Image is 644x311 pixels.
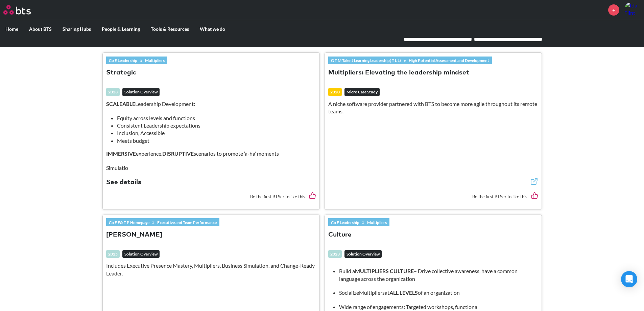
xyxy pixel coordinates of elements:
label: Sharing Hubs [57,20,96,38]
a: Profile [624,2,641,18]
div: 2025 [106,250,120,258]
div: 2023 [106,88,120,96]
em: Solution Overview [344,250,382,258]
li: Consistent Leadership expectations [117,122,311,129]
a: Co E Leadership [106,57,140,64]
li: Equity across levels and functions [117,114,311,122]
label: About BTS [24,20,57,38]
label: What we do [194,20,231,38]
a: External link [530,177,538,187]
a: G T M Talent Learning Leadership( T L L) [328,57,404,64]
p: Socialize at of an organization [339,289,533,296]
a: Multipliers [364,219,389,226]
a: Multipliers [142,57,167,64]
div: » [106,57,167,64]
strong: IMMERSIVE [106,150,136,157]
div: Open Intercom Messenger [621,271,637,287]
strong: CULTURE [390,268,414,274]
label: People & Learning [96,20,145,38]
em: Multipliers [359,289,385,296]
button: Multipliers: Elevating the leadership mindset [328,68,469,77]
div: » [106,218,219,226]
img: Ida Flint [624,2,641,18]
p: Wide range of engagements: Targeted workshops, functiona [339,303,533,311]
em: Solution Overview [122,250,160,258]
button: [PERSON_NAME] [106,230,162,240]
a: Co E E& T P Homepage [106,219,152,226]
img: BTS Logo [3,5,31,15]
p: A niche software provider partnered with BTS to become more agile throughout its remote teams. [328,100,538,115]
div: 2023 [328,250,342,258]
a: Go home [3,5,43,15]
strong: ALL LEVELS [389,289,418,296]
a: Co E Leadership [328,219,362,226]
div: 2020 [328,88,342,96]
li: Inclusion, Accessible [117,129,311,137]
div: Be the first BTSer to like this. [328,187,538,206]
p: experience, scenarios to promote ‘a-ha’ moments [106,150,316,157]
strong: SCALEABLE [106,101,135,107]
div: » [328,57,492,64]
li: Meets budget [117,137,311,145]
p: Build a – Drive collective awareness, have a common language across the organization [339,267,533,283]
p: Leadership Development: [106,100,316,108]
em: Solution Overview [122,88,160,96]
p: Includes Executive Presence Mastery, Multipliers, Business Simulation, and Change-Ready Leader. [106,262,316,277]
strong: DISRUPTIVE [162,150,194,157]
a: Executive and Team Performance [154,219,219,226]
button: Culture [328,230,352,240]
button: Strategic [106,68,136,77]
p: Simulatio [106,164,316,172]
label: Tools & Resources [145,20,194,38]
div: » [328,218,389,226]
em: Micro Case Study [344,88,380,96]
button: See details [106,178,141,187]
div: Be the first BTSer to like this. [106,187,316,206]
strong: MULTIPLIERS [355,268,389,274]
a: High Potential Assessment and Development [406,57,492,64]
a: + [608,4,619,16]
